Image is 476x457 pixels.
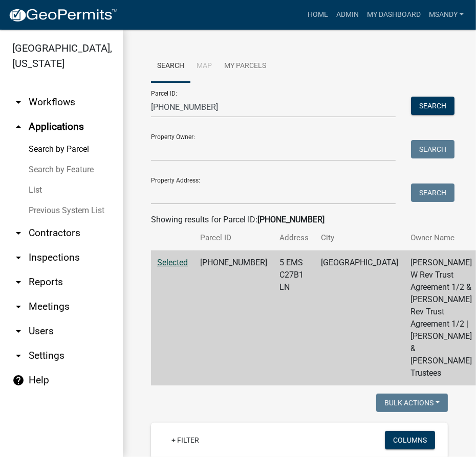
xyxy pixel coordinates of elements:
[257,215,324,224] strong: [PHONE_NUMBER]
[12,121,25,133] i: arrow_drop_up
[12,350,25,362] i: arrow_drop_down
[273,226,315,250] th: Address
[157,258,188,267] a: Selected
[12,252,25,264] i: arrow_drop_down
[332,5,363,25] a: Admin
[385,431,435,449] button: Columns
[315,226,404,250] th: City
[363,5,425,25] a: My Dashboard
[315,250,404,386] td: [GEOGRAPHIC_DATA]
[12,276,25,288] i: arrow_drop_down
[12,325,25,337] i: arrow_drop_down
[194,250,273,386] td: [PHONE_NUMBER]
[151,50,190,83] a: Search
[425,5,468,25] a: msandy
[194,226,273,250] th: Parcel ID
[411,184,455,202] button: Search
[411,140,455,158] button: Search
[12,96,25,108] i: arrow_drop_down
[411,97,455,115] button: Search
[218,50,272,83] a: My Parcels
[12,301,25,313] i: arrow_drop_down
[273,250,315,386] td: 5 EMS C27B1 LN
[163,431,207,449] a: + Filter
[304,5,332,25] a: Home
[12,374,25,386] i: help
[376,394,448,412] button: Bulk Actions
[151,214,448,226] div: Showing results for Parcel ID:
[12,227,25,239] i: arrow_drop_down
